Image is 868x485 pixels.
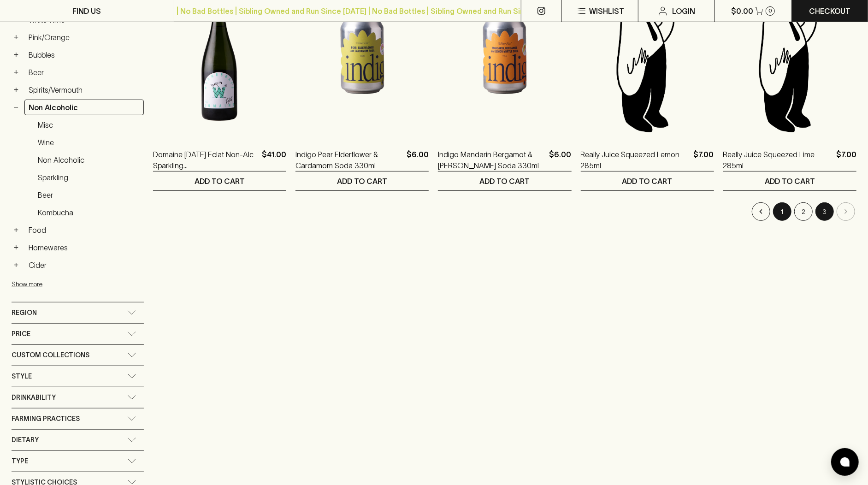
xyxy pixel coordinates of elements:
[24,100,144,115] a: Non Alcoholic
[12,302,144,323] div: Region
[407,149,429,171] p: $6.00
[765,176,815,187] p: ADD TO CART
[12,324,144,344] div: Price
[12,50,21,59] button: +
[295,172,429,190] button: ADD TO CART
[815,202,834,221] button: page 3
[438,172,571,190] button: ADD TO CART
[295,149,403,171] a: Indigo Pear Elderflower & Cardamom Soda 330ml
[581,149,690,171] a: Really Juice Squeezed Lemon 285ml
[12,345,144,366] div: Custom Collections
[12,408,144,429] div: Farming Practices
[34,205,144,220] a: Kombucha
[12,225,21,235] button: +
[34,135,144,150] a: Wine
[34,117,144,133] a: Misc
[581,172,714,190] button: ADD TO CART
[794,202,813,221] button: Go to page 2
[12,349,89,361] span: Custom Collections
[840,457,850,467] img: bubble-icon
[12,15,21,24] button: +
[589,6,624,17] p: Wishlist
[153,149,258,171] a: Domaine [DATE] Eclat Non-Alc Sparkling [GEOGRAPHIC_DATA]
[836,149,856,171] p: $7.00
[34,170,144,185] a: Sparkling
[12,387,144,408] div: Drinkability
[12,434,39,446] span: Dietary
[549,149,572,171] p: $6.00
[12,371,32,382] span: Style
[12,366,144,387] div: Style
[731,6,753,17] p: $0.00
[773,202,791,221] button: Go to page 1
[12,328,30,340] span: Price
[34,152,144,168] a: Non Alcoholic
[24,65,144,80] a: Beer
[12,103,21,112] button: −
[809,6,850,17] p: Checkout
[12,307,37,319] span: Region
[12,392,56,403] span: Drinkability
[72,6,101,17] p: FIND US
[24,240,144,255] a: Homewares
[752,202,770,221] button: Go to previous page
[24,30,144,45] a: Pink/Orange
[24,222,144,238] a: Food
[12,33,21,42] button: +
[12,260,21,270] button: +
[12,68,21,77] button: +
[262,149,286,171] p: $41.00
[34,187,144,203] a: Beer
[24,47,144,63] a: Bubbles
[723,149,833,171] a: Really Juice Squeezed Lime 285ml
[438,149,545,171] a: Indigo Mandarin Bergamot & [PERSON_NAME] Soda 330ml
[12,413,80,425] span: Farming Practices
[723,172,856,190] button: ADD TO CART
[479,176,530,187] p: ADD TO CART
[337,176,387,187] p: ADD TO CART
[24,257,144,273] a: Cider
[12,451,144,472] div: Type
[12,275,132,294] button: Show more
[12,455,28,467] span: Type
[12,85,21,95] button: +
[12,430,144,450] div: Dietary
[12,243,21,252] button: +
[694,149,714,171] p: $7.00
[622,176,673,187] p: ADD TO CART
[768,8,772,13] p: 0
[153,202,856,221] nav: pagination navigation
[153,172,286,190] button: ADD TO CART
[24,82,144,98] a: Spirits/Vermouth
[195,176,245,187] p: ADD TO CART
[672,6,695,17] p: Login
